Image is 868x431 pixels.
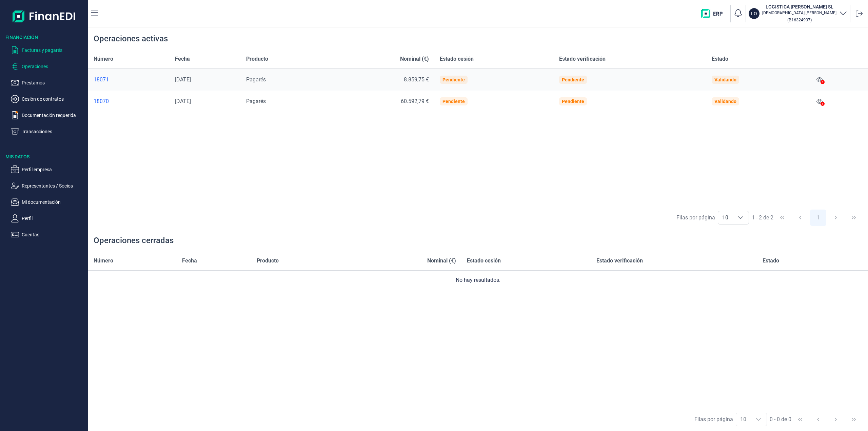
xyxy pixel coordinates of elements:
button: Préstamos [11,79,85,87]
small: Copiar cif [787,17,812,22]
div: Pendiente [562,99,584,104]
div: [DATE] [175,76,236,83]
p: Operaciones [22,62,85,71]
img: erp [701,9,728,18]
span: Estado verificación [596,257,643,265]
h3: LOGISTICA [PERSON_NAME] SL [762,3,836,10]
button: Next Page [828,411,844,428]
div: Pendiente [562,77,584,82]
p: Cesión de contratos [22,95,85,103]
p: Mi documentación [22,198,85,206]
span: 1 - 2 de 2 [752,215,773,220]
button: Page 1 [810,210,826,226]
div: [DATE] [175,98,236,105]
span: 0 - 0 de 0 [770,417,791,422]
span: Pagarés [246,76,266,83]
div: Choose [750,413,767,426]
div: Filas por página [694,415,733,424]
p: [DEMOGRAPHIC_DATA] [PERSON_NAME] [762,10,836,16]
button: Perfil [11,214,85,222]
button: Transacciones [11,128,85,136]
span: Estado [712,55,728,63]
div: Pendiente [442,99,465,104]
p: Transacciones [22,128,85,136]
p: Perfil [22,214,85,222]
p: Documentación requerida [22,111,85,119]
span: 60.592,79 € [401,98,429,104]
span: 8.859,75 € [404,76,429,83]
a: 18070 [94,98,164,105]
button: LOLOGISTICA [PERSON_NAME] SL[DEMOGRAPHIC_DATA] [PERSON_NAME](B16324907) [749,3,847,24]
p: Perfil empresa [22,165,85,174]
button: First Page [774,210,790,226]
div: Choose [732,211,749,224]
p: Cuentas [22,231,85,239]
span: Número [94,55,113,63]
span: Estado cesión [467,257,501,265]
span: Producto [257,257,279,265]
p: Préstamos [22,79,85,87]
button: Previous Page [792,210,808,226]
button: Next Page [828,210,844,226]
button: Documentación requerida [11,111,85,119]
span: Número [94,257,113,265]
div: No hay resultados. [94,276,863,284]
span: Estado cesión [440,55,474,63]
img: Logo de aplicación [13,5,76,27]
button: Facturas y pagarés [11,46,85,54]
div: Pendiente [442,77,465,82]
div: Operaciones cerradas [94,235,174,246]
button: Last Page [846,411,862,428]
span: Pagarés [246,98,266,104]
span: Producto [246,55,268,63]
a: 18071 [94,76,164,83]
span: Nominal (€) [400,55,429,63]
button: Operaciones [11,62,85,71]
div: Validando [714,99,736,104]
button: First Page [792,411,808,428]
p: Facturas y pagarés [22,46,85,54]
button: Previous Page [810,411,826,428]
span: Nominal (€) [427,257,456,265]
button: Mi documentación [11,198,85,206]
div: Operaciones activas [94,33,168,44]
button: Last Page [846,210,862,226]
span: Fecha [182,257,197,265]
div: Validando [714,77,736,82]
p: Representantes / Socios [22,182,85,190]
div: Filas por página [676,214,715,222]
button: Representantes / Socios [11,182,85,190]
button: Cesión de contratos [11,95,85,103]
span: Fecha [175,55,190,63]
span: 10 [718,211,732,224]
button: Perfil empresa [11,165,85,174]
span: Estado verificación [559,55,606,63]
p: LO [751,10,757,17]
span: Estado [763,257,779,265]
button: Cuentas [11,231,85,239]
